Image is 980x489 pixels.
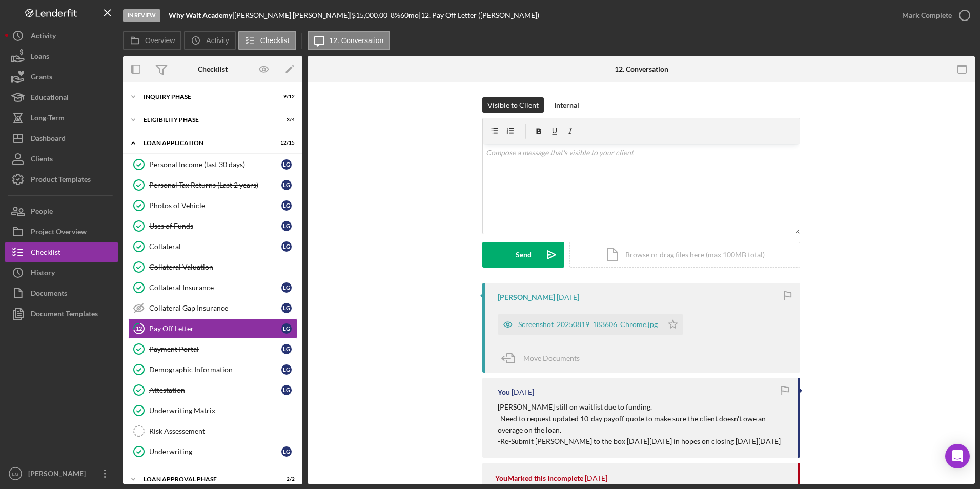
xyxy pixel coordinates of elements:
[31,46,49,69] div: Loans
[557,293,579,301] time: 2025-08-19 23:36
[5,26,118,46] button: Activity
[615,65,668,73] div: 12. Conversation
[5,149,118,169] button: Clients
[281,446,292,457] div: L G
[945,444,970,468] div: Open Intercom Messenger
[281,282,292,293] div: L G
[31,201,53,224] div: People
[149,263,297,271] div: Collateral Valuation
[123,9,160,22] div: In Review
[128,216,297,236] a: Uses of FundsLG
[330,36,384,45] label: 12. Conversation
[238,31,296,50] button: Checklist
[554,97,579,113] div: Internal
[281,344,292,354] div: L G
[5,67,118,87] button: Grants
[281,364,292,375] div: L G
[31,169,91,192] div: Product Templates
[281,385,292,395] div: L G
[128,175,297,195] a: Personal Tax Returns (Last 2 years)LG
[31,221,87,244] div: Project Overview
[5,108,118,128] button: Long-Term
[518,320,658,329] div: Screenshot_20250819_183606_Chrome.jpg
[144,94,269,100] div: Inquiry Phase
[281,200,292,211] div: L G
[549,97,584,113] button: Internal
[128,421,297,441] a: Risk Assessement
[487,97,539,113] div: Visible to Client
[12,471,19,477] text: LG
[516,242,532,268] div: Send
[149,345,281,353] div: Payment Portal
[31,26,56,49] div: Activity
[31,149,53,172] div: Clients
[128,154,297,175] a: Personal Income (last 30 days)LG
[495,474,583,482] div: You Marked this Incomplete
[5,463,118,484] button: LG[PERSON_NAME]
[26,463,92,486] div: [PERSON_NAME]
[512,388,534,396] time: 2025-08-19 16:18
[276,117,295,123] div: 3 / 4
[276,140,295,146] div: 12 / 15
[128,257,297,277] a: Collateral Valuation
[585,474,607,482] time: 2025-08-19 16:10
[149,386,281,394] div: Attestation
[281,323,292,334] div: L G
[498,293,555,301] div: [PERSON_NAME]
[892,5,975,26] button: Mark Complete
[5,262,118,283] button: History
[5,221,118,242] a: Project Overview
[5,303,118,324] button: Document Templates
[123,31,181,50] button: Overview
[276,476,295,482] div: 2 / 2
[5,283,118,303] button: Documents
[5,242,118,262] button: Checklist
[128,277,297,298] a: Collateral InsuranceLG
[498,413,787,436] p: -Need to request updated 10-day payoff quote to make sure the client doesn't owe an overage on th...
[281,241,292,252] div: L G
[198,65,228,73] div: Checklist
[482,242,564,268] button: Send
[128,400,297,421] a: Underwriting Matrix
[31,242,60,265] div: Checklist
[128,380,297,400] a: AttestationLG
[206,36,229,45] label: Activity
[281,303,292,313] div: L G
[128,359,297,380] a: Demographic InformationLG
[31,283,67,306] div: Documents
[128,236,297,257] a: CollateralLG
[149,222,281,230] div: Uses of Funds
[308,31,391,50] button: 12. Conversation
[144,117,269,123] div: Eligibility Phase
[5,46,118,67] button: Loans
[281,159,292,170] div: L G
[498,436,787,447] p: -Re-Submit [PERSON_NAME] to the box [DATE][DATE] in hopes on closing [DATE][DATE]
[276,94,295,100] div: 9 / 12
[145,36,175,45] label: Overview
[498,345,590,371] button: Move Documents
[281,180,292,190] div: L G
[5,201,118,221] button: People
[498,314,683,335] button: Screenshot_20250819_183606_Chrome.jpg
[169,11,234,19] div: |
[149,447,281,456] div: Underwriting
[128,318,297,339] a: 12Pay Off LetterLG
[352,11,391,19] div: $15,000.00
[149,304,281,312] div: Collateral Gap Insurance
[5,87,118,108] button: Educational
[498,401,787,413] p: [PERSON_NAME] still on waitlist due to funding.
[419,11,539,19] div: | 12. Pay Off Letter ([PERSON_NAME])
[391,11,400,19] div: 8 %
[31,67,52,90] div: Grants
[31,262,55,286] div: History
[260,36,290,45] label: Checklist
[149,160,281,169] div: Personal Income (last 30 days)
[31,108,65,131] div: Long-Term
